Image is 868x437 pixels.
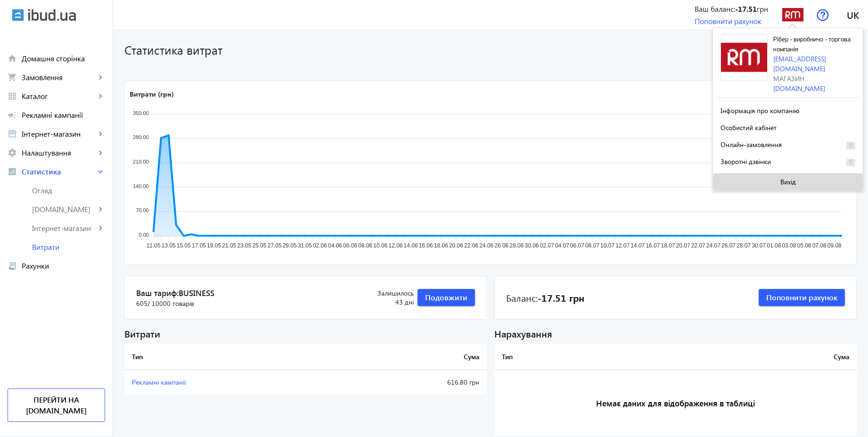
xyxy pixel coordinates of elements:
button: Вихід [713,173,863,190]
tspan: 17.05 [192,243,206,249]
tspan: 06.07 [570,243,584,249]
mat-icon: keyboard_arrow_right [96,129,105,139]
tspan: 24.06 [479,243,493,249]
tspan: 28.06 [509,243,524,249]
img: 1418273994-14044171042-rm.jpg [721,34,768,81]
tspan: 0.00 [139,232,148,238]
mat-icon: analytics [8,167,17,176]
span: Інтернет-магазин [32,223,96,233]
tspan: 280.00 [133,135,149,140]
h3: Немає даних для відображення в таблиці [494,370,857,437]
tspan: 26.06 [494,243,508,249]
img: ibud_text.svg [28,9,76,21]
tspan: 01.08 [767,243,781,249]
tspan: 24.07 [706,243,721,249]
tspan: 16.06 [419,243,433,249]
tspan: 30.07 [752,243,766,249]
tspan: 14.07 [631,243,645,249]
span: Каталог [22,91,96,101]
tspan: 12.06 [388,243,402,249]
tspan: 26.07 [721,243,736,249]
span: / 10000 товарів [147,299,194,308]
span: Інтернет-магазин [22,129,96,139]
tspan: 10.07 [600,243,614,249]
span: Налаштування [22,148,96,157]
tspan: 25.05 [252,243,266,249]
button: Онлайн-замовлення0 [717,135,859,152]
img: 1418273994-14044171042-rm.jpg [782,4,803,25]
div: Баланс: [506,291,584,304]
tspan: 02.07 [540,243,554,249]
span: Статистика [22,167,96,176]
div: Витрати [124,327,487,340]
a: [EMAIL_ADDRESS][DOMAIN_NAME] [773,54,826,73]
tspan: 70.00 [136,208,149,214]
span: Домашня сторінка [22,54,105,63]
button: Особистий кабінет [717,118,859,135]
mat-icon: keyboard_arrow_right [96,73,105,82]
img: help.svg [817,9,829,21]
th: Тип [494,344,660,370]
mat-icon: shopping_cart [8,73,17,82]
tspan: 18.07 [661,243,675,249]
b: -17.51 грн [538,291,584,304]
tspan: 18.06 [434,243,448,249]
tspan: 350.00 [133,110,149,116]
th: Сума [660,344,857,370]
tspan: 04.07 [555,243,569,249]
span: 605 [136,299,194,308]
tspan: 23.05 [237,243,251,249]
button: Інформація про компанію [717,101,859,118]
tspan: 05.08 [797,243,811,249]
tspan: 140.00 [133,183,149,189]
tspan: 19.05 [207,243,221,249]
span: Онлайн-замовлення [721,140,782,149]
tspan: 07.08 [812,243,827,249]
span: 0 [846,142,855,149]
span: Business [179,288,214,298]
mat-icon: home [8,54,17,63]
tspan: 20.06 [449,243,463,249]
tspan: 14.06 [404,243,418,249]
span: Вихід [780,178,796,186]
th: Тип [124,344,339,370]
tspan: 04.06 [328,243,342,249]
tspan: 28.07 [737,243,751,249]
tspan: 02.06 [313,243,327,249]
tspan: 22.07 [691,243,705,249]
div: 43 дні [359,289,414,307]
span: Рахунки [22,261,105,271]
mat-icon: campaign [8,110,17,120]
tspan: 08.07 [585,243,599,249]
tspan: 210.00 [133,159,149,165]
mat-icon: storefront [8,129,17,139]
mat-icon: keyboard_arrow_right [96,205,105,214]
span: [DOMAIN_NAME] [32,205,96,214]
tspan: 12.07 [615,243,630,249]
span: Рекламні кампанії [132,378,186,387]
tspan: 27.05 [268,243,282,249]
tspan: 03.08 [782,243,796,249]
div: Ваш баланс: грн [695,4,768,14]
button: Поповнити рахунок [759,289,845,306]
button: Зворотні дзвінки0 [717,152,859,169]
span: Зворотні дзвінки [721,157,771,166]
tspan: 16.07 [646,243,660,249]
mat-icon: keyboard_arrow_right [96,148,105,157]
tspan: 06.06 [343,243,357,249]
span: Витрати [32,242,105,252]
text: Витрати (грн) [130,90,174,99]
span: Поповнити рахунок [766,292,837,303]
mat-icon: grid_view [8,91,17,101]
tspan: 09.08 [827,243,842,249]
span: Подовжити [425,292,467,303]
tspan: 15.05 [177,243,191,249]
a: [DOMAIN_NAME] [773,84,825,93]
mat-icon: keyboard_arrow_right [96,167,105,176]
button: Подовжити [418,289,475,306]
span: Ваш тариф: [136,288,359,299]
tspan: 30.06 [524,243,539,249]
span: Особистий кабінет [721,123,777,132]
span: Інформація про компанію [721,106,799,115]
a: Перейти на [DOMAIN_NAME] [8,388,105,422]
